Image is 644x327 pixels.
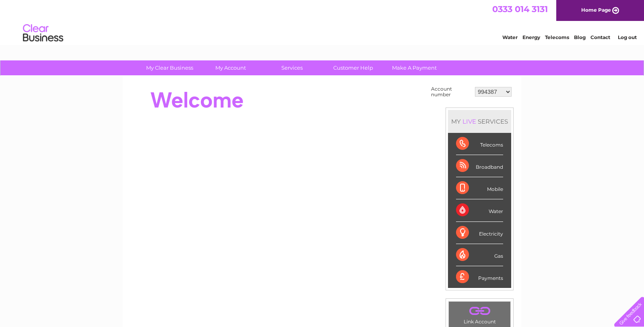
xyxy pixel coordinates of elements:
div: Gas [456,244,503,266]
a: Blog [574,34,586,40]
a: Energy [522,34,540,40]
a: Water [502,34,518,40]
a: My Clear Business [136,60,203,75]
a: Telecoms [545,34,569,40]
div: MY SERVICES [448,110,511,133]
div: Payments [456,266,503,288]
td: Account number [429,84,473,99]
a: Services [259,60,325,75]
td: Link Account [448,301,511,327]
div: Electricity [456,222,503,244]
a: Log out [618,34,637,40]
div: LIVE [461,118,478,125]
div: Broadband [456,155,503,177]
a: Make A Payment [381,60,448,75]
a: 0333 014 3131 [492,4,548,14]
a: Contact [590,34,610,40]
a: . [451,304,508,318]
div: Clear Business is a trading name of Verastar Limited (registered in [GEOGRAPHIC_DATA] No. 3667643... [132,4,513,39]
div: Mobile [456,177,503,199]
div: Water [456,199,503,221]
a: My Account [198,60,264,75]
img: logo.png [23,21,64,46]
div: Telecoms [456,133,503,155]
a: Customer Help [320,60,386,75]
